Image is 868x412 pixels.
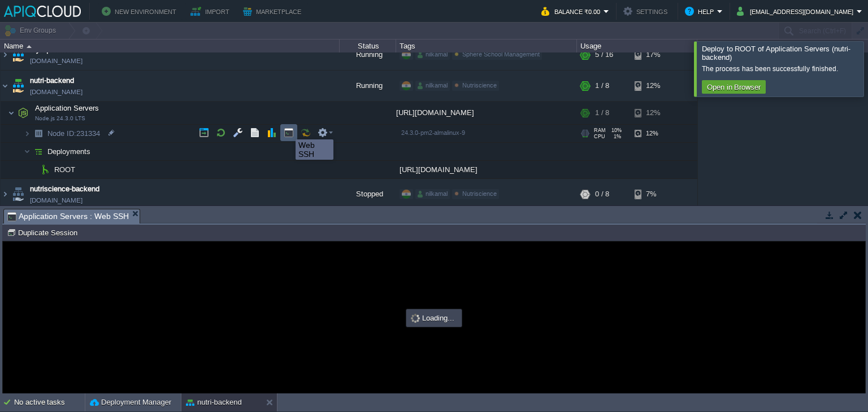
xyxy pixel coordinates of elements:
[635,40,671,70] div: 17%
[27,45,32,48] img: AMDAwAAAACH5BAEAAAAALAAAAAABAAEAAAICRAEAOw==
[186,397,242,408] button: nutri-backend
[14,393,85,411] div: No active tasks
[47,129,76,138] span: Node ID:
[340,71,396,101] div: Running
[595,102,609,124] div: 1 / 8
[46,147,92,156] a: Deployments
[10,40,26,70] img: AMDAwAAAACH5BAEAAAAALAAAAAABAAEAAAICRAEAOw==
[401,129,465,136] span: 24.3.0-pm2-almalinux-9
[415,81,450,91] div: nilkamal
[190,5,233,18] button: Import
[46,129,102,138] span: 231334
[10,71,26,101] img: AMDAwAAAACH5BAEAAAAALAAAAAABAAEAAAICRAEAOw==
[35,115,85,122] span: Node.js 24.3.0 LTS
[298,141,331,159] div: Web SSH
[397,40,576,52] div: Tags
[595,179,609,209] div: 0 / 8
[415,50,450,60] div: nilkamal
[30,195,83,206] a: [DOMAIN_NAME]
[37,161,53,178] img: AMDAwAAAACH5BAEAAAAALAAAAAABAAEAAAICRAEAOw==
[30,55,83,67] span: [DOMAIN_NAME]
[541,5,604,18] button: Balance ₹0.00
[610,134,621,139] span: 1%
[578,40,697,52] div: Usage
[46,129,102,138] a: Node ID:231334
[34,104,101,112] a: Application ServersNode.js 24.3.0 LTS
[594,134,605,139] span: CPU
[340,179,396,209] div: Stopped
[30,183,99,195] a: nutriscience-backend
[594,128,606,133] span: RAM
[462,190,497,197] span: Nutriscience
[595,40,613,70] div: 5 / 16
[635,125,671,142] div: 12%
[30,75,74,86] a: nutri-backend
[396,102,577,124] div: [URL][DOMAIN_NAME]
[704,82,764,92] button: Open in Browser
[31,125,46,142] img: AMDAwAAAACH5BAEAAAAALAAAAAABAAEAAAICRAEAOw==
[340,40,396,52] div: Status
[8,102,15,124] img: AMDAwAAAACH5BAEAAAAALAAAAAABAAEAAAICRAEAOw==
[24,125,31,142] img: AMDAwAAAACH5BAEAAAAALAAAAAABAAEAAAICRAEAOw==
[31,161,37,178] img: AMDAwAAAACH5BAEAAAAALAAAAAABAAEAAAICRAEAOw==
[7,209,129,223] span: Application Servers : Web SSH
[53,165,77,174] a: ROOT
[1,179,10,209] img: AMDAwAAAACH5BAEAAAAALAAAAAABAAEAAAICRAEAOw==
[737,5,857,18] button: [EMAIL_ADDRESS][DOMAIN_NAME]
[396,161,577,178] div: [URL][DOMAIN_NAME]
[623,5,671,18] button: Settings
[4,6,81,17] img: APIQCloud
[702,45,850,62] span: Deploy to ROOT of Application Servers (nutri-backend)
[30,86,83,98] a: [DOMAIN_NAME]
[31,143,46,160] img: AMDAwAAAACH5BAEAAAAALAAAAAABAAEAAAICRAEAOw==
[635,71,671,101] div: 12%
[610,128,622,133] span: 10%
[90,397,171,408] button: Deployment Manager
[7,227,81,238] button: Duplicate Session
[407,310,461,326] div: Loading...
[243,5,305,18] button: Marketplace
[10,179,26,209] img: AMDAwAAAACH5BAEAAAAALAAAAAABAAEAAAICRAEAOw==
[462,82,497,89] span: Nutriscience
[595,71,609,101] div: 1 / 8
[685,5,717,18] button: Help
[34,103,101,113] span: Application Servers
[1,71,10,101] img: AMDAwAAAACH5BAEAAAAALAAAAAABAAEAAAICRAEAOw==
[24,143,31,160] img: AMDAwAAAACH5BAEAAAAALAAAAAABAAEAAAICRAEAOw==
[340,40,396,70] div: Running
[635,102,671,124] div: 12%
[102,5,180,18] button: New Environment
[462,51,540,58] span: Sphere School Management
[15,102,31,124] img: AMDAwAAAACH5BAEAAAAALAAAAAABAAEAAAICRAEAOw==
[702,64,861,73] div: The process has been successfully finished.
[635,179,671,209] div: 7%
[1,40,339,52] div: Name
[1,40,10,70] img: AMDAwAAAACH5BAEAAAAALAAAAAABAAEAAAICRAEAOw==
[415,189,450,199] div: nilkamal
